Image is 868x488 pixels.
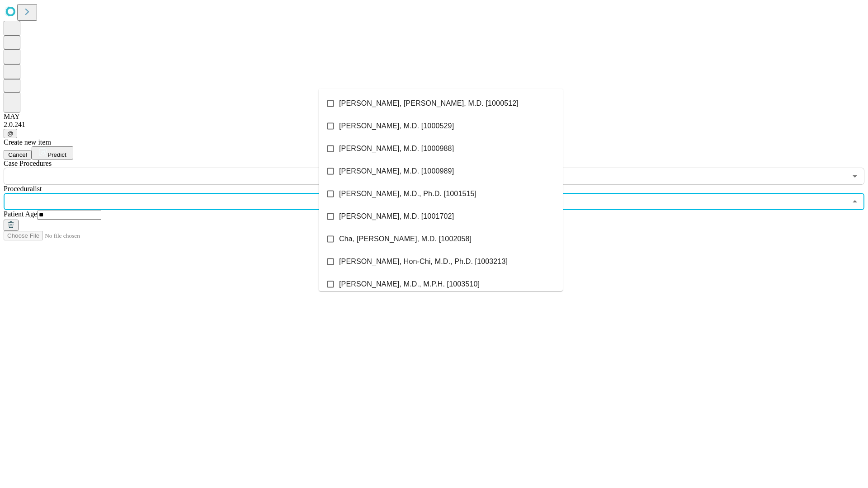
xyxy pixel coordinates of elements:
[4,150,32,160] button: Cancel
[4,160,52,167] span: Scheduled Procedure
[339,188,476,199] span: [PERSON_NAME], M.D., Ph.D. [1001515]
[339,121,454,131] span: [PERSON_NAME], M.D. [1000529]
[4,138,51,146] span: Create new item
[339,143,454,154] span: [PERSON_NAME], M.D. [1000988]
[339,279,480,290] span: [PERSON_NAME], M.D., M.P.H. [1003510]
[339,256,508,267] span: [PERSON_NAME], Hon-Chi, M.D., Ph.D. [1003213]
[8,151,27,158] span: Cancel
[339,234,472,244] span: Cha, [PERSON_NAME], M.D. [1002058]
[47,151,66,158] span: Predict
[4,210,37,218] span: Patient Age
[339,211,454,222] span: [PERSON_NAME], M.D. [1001702]
[4,113,864,121] div: MAY
[339,98,519,109] span: [PERSON_NAME], [PERSON_NAME], M.D. [1000512]
[849,170,861,183] button: Open
[4,121,864,129] div: 2.0.241
[7,130,14,137] span: @
[4,185,42,192] span: Proceduralist
[4,129,17,138] button: @
[849,195,861,208] button: Close
[339,166,454,177] span: [PERSON_NAME], M.D. [1000989]
[32,146,73,160] button: Predict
